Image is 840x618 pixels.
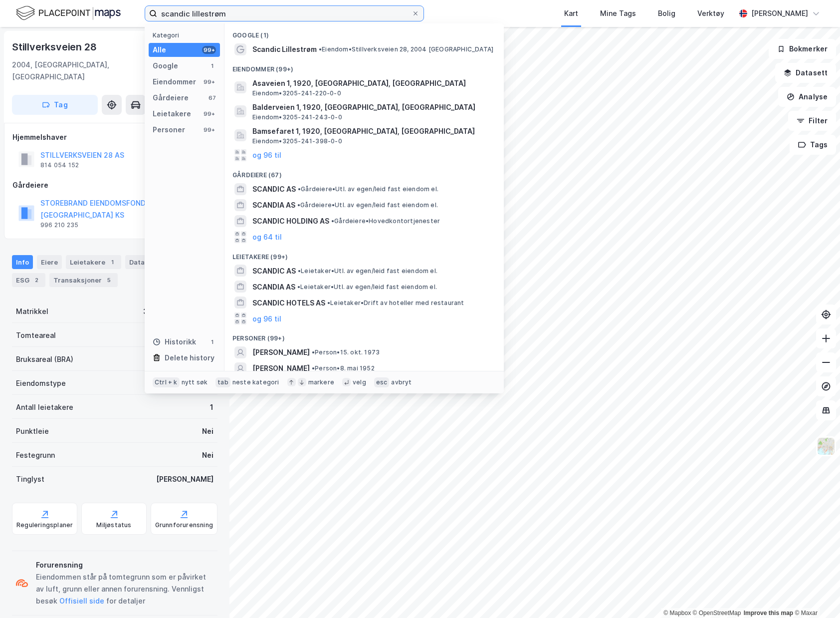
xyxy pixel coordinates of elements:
[252,362,310,374] span: [PERSON_NAME]
[224,23,504,41] div: Google (1)
[252,265,296,277] span: SCANDIC AS
[790,570,840,618] div: Kontrollprogram for chat
[208,338,216,346] div: 1
[693,610,741,617] a: OpenStreetMap
[252,125,492,137] span: Bamsefaret 1, 1920, [GEOGRAPHIC_DATA], [GEOGRAPHIC_DATA]
[16,449,55,461] div: Festegrunn
[125,255,163,269] div: Datasett
[202,110,216,118] div: 99+
[16,521,73,529] div: Reguleringsplaner
[40,221,78,229] div: 996 210 235
[252,137,342,145] span: Eiendom • 3205-241-398-0-0
[252,199,295,211] span: SCANDIA AS
[298,185,301,193] span: •
[327,299,330,307] span: •
[312,348,315,356] span: •
[153,44,166,56] div: Alle
[327,299,464,307] span: Leietaker • Drift av hoteller med restaurant
[778,87,836,107] button: Analyse
[208,94,216,102] div: 67
[153,92,189,104] div: Gårdeiere
[817,437,836,456] img: Z
[37,255,62,269] div: Eiere
[153,31,220,39] div: Kategori
[751,7,808,19] div: [PERSON_NAME]
[252,281,295,293] span: SCANDIA AS
[210,401,213,413] div: 1
[297,283,300,291] span: •
[252,215,329,227] span: SCANDIC HOLDING AS
[143,306,213,317] div: 3205-81-2586-0-0
[16,377,66,389] div: Eiendomstype
[208,62,216,70] div: 1
[66,255,121,269] div: Leietakere
[153,108,191,120] div: Leietakere
[12,255,33,269] div: Info
[374,377,390,387] div: esc
[165,352,214,364] div: Delete history
[36,559,213,571] div: Forurensning
[331,217,440,225] span: Gårdeiere • Hovedkontortjenester
[12,59,159,83] div: 2004, [GEOGRAPHIC_DATA], [GEOGRAPHIC_DATA]
[790,135,836,155] button: Tags
[252,297,325,309] span: SCANDIC HOTELS AS
[224,326,504,344] div: Personer (99+)
[40,161,79,169] div: 814 054 152
[155,521,213,529] div: Grunnforurensning
[298,267,437,275] span: Leietaker • Utl. av egen/leid fast eiendom el.
[308,378,334,386] div: markere
[252,231,282,243] button: og 64 til
[564,7,578,19] div: Kart
[153,377,180,387] div: Ctrl + k
[202,78,216,86] div: 99+
[224,245,504,263] div: Leietakere (99+)
[252,149,281,161] button: og 96 til
[600,7,636,19] div: Mine Tags
[16,473,44,485] div: Tinglyst
[182,378,208,386] div: nytt søk
[663,610,691,617] a: Mapbox
[252,43,317,55] span: Scandic Lillestrøm
[319,45,322,53] span: •
[49,273,118,287] div: Transaksjoner
[391,378,412,386] div: avbryt
[202,449,213,461] div: Nei
[153,76,196,88] div: Eiendommer
[232,378,279,386] div: neste kategori
[153,124,185,136] div: Personer
[16,4,121,22] img: logo.f888ab2527a4732fd821a326f86c7f29.svg
[353,378,366,386] div: velg
[788,111,836,131] button: Filter
[331,217,334,225] span: •
[31,275,41,285] div: 2
[252,101,492,113] span: Balderveien 1, 1920, [GEOGRAPHIC_DATA], [GEOGRAPHIC_DATA]
[298,185,438,193] span: Gårdeiere • Utl. av egen/leid fast eiendom el.
[104,275,114,285] div: 5
[252,113,342,121] span: Eiendom • 3205-241-243-0-0
[790,570,840,618] iframe: Chat Widget
[252,346,310,358] span: [PERSON_NAME]
[157,6,412,21] input: Søk på adresse, matrikkel, gårdeiere, leietakere eller personer
[16,329,56,341] div: Tomteareal
[12,179,217,191] div: Gårdeiere
[298,267,301,275] span: •
[252,77,492,89] span: Asaveien 1, 1920, [GEOGRAPHIC_DATA], [GEOGRAPHIC_DATA]
[252,183,296,195] span: SCANDIC AS
[312,348,380,356] span: Person • 15. okt. 1973
[658,7,675,19] div: Bolig
[12,131,217,143] div: Hjemmelshaver
[775,63,836,83] button: Datasett
[202,46,216,54] div: 99+
[297,283,437,291] span: Leietaker • Utl. av egen/leid fast eiendom el.
[16,425,49,437] div: Punktleie
[312,364,315,372] span: •
[156,473,213,485] div: [PERSON_NAME]
[16,353,73,365] div: Bruksareal (BRA)
[252,312,281,324] button: og 96 til
[153,336,196,348] div: Historikk
[16,401,73,413] div: Antall leietakere
[153,60,178,72] div: Google
[319,45,493,53] span: Eiendom • Stillverksveien 28, 2004 [GEOGRAPHIC_DATA]
[202,425,213,437] div: Nei
[252,89,341,97] span: Eiendom • 3205-241-220-0-0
